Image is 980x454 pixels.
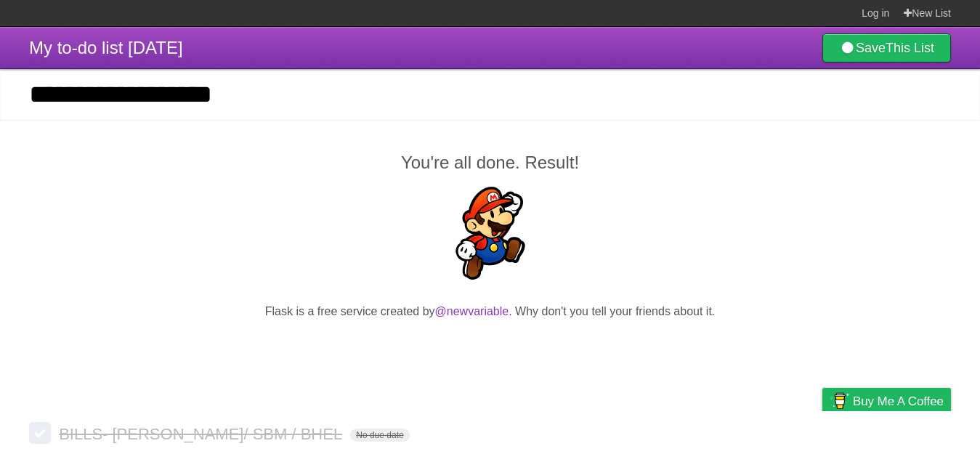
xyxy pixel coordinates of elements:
[435,305,509,317] a: @newvariable
[29,303,951,320] p: Flask is a free service created by . Why don't you tell your friends about it.
[29,422,51,444] label: Done
[350,429,409,442] span: No due date
[29,38,183,57] span: My to-do list [DATE]
[822,33,951,62] a: SaveThis List
[464,339,517,359] iframe: X Post Button
[29,150,951,176] h2: You're all done. Result!
[822,388,951,415] a: Buy me a coffee
[886,41,934,55] b: This List
[830,389,849,413] img: Buy me a coffee
[444,187,537,280] img: Super Mario
[59,425,346,443] span: BILLS- [PERSON_NAME]/ SBM / BHEL
[853,389,944,414] span: Buy me a coffee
